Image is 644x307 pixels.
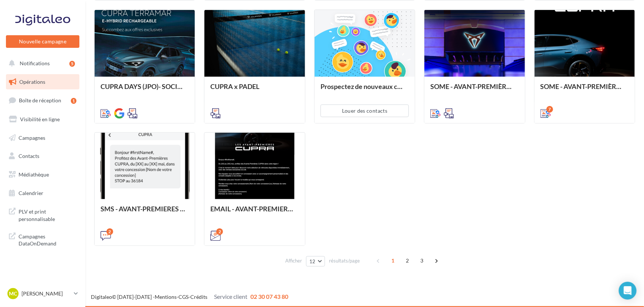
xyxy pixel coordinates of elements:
[540,83,629,98] div: SOME - AVANT-PREMIÈRES CUPRA PART (VENTES PRIVEES)
[106,228,113,235] div: 2
[321,83,409,98] div: Prospectez de nouveaux contacts
[250,293,288,300] span: 02 30 07 43 80
[101,83,189,98] div: CUPRA DAYS (JPO)- SOCIAL MEDIA
[210,205,299,220] div: EMAIL - AVANT-PREMIERES CUPRA PART (VENTES PRIVEES)
[329,257,360,264] span: résultats/page
[4,228,81,250] a: Campagnes DataOnDemand
[321,105,409,117] button: Louer des contacts
[214,293,247,300] span: Service client
[4,167,81,182] a: Médiathèque
[387,255,399,267] span: 1
[416,255,428,267] span: 3
[4,74,81,90] a: Opérations
[101,205,189,220] div: SMS - AVANT-PREMIERES CUPRA PART (VENTES PRIVEES)
[19,97,61,103] span: Boîte de réception
[19,171,49,178] span: Médiathèque
[402,255,414,267] span: 2
[19,134,45,141] span: Campagnes
[155,294,177,300] a: Mentions
[4,148,81,164] a: Contacts
[19,153,39,159] span: Contacts
[309,258,316,264] span: 12
[91,294,112,300] a: Digitaleo
[6,35,79,48] button: Nouvelle campagne
[4,185,81,201] a: Calendrier
[6,287,79,301] a: MC [PERSON_NAME]
[20,60,50,66] span: Notifications
[4,92,81,108] a: Boîte de réception1
[306,256,325,267] button: 12
[4,56,78,71] button: Notifications 5
[19,79,45,85] span: Opérations
[71,98,76,104] div: 1
[546,106,553,113] div: 7
[210,83,299,98] div: CUPRA x PADEL
[69,61,75,67] div: 5
[20,116,60,122] span: Visibilité en ligne
[19,190,43,196] span: Calendrier
[4,130,81,146] a: Campagnes
[9,290,17,297] span: MC
[4,112,81,127] a: Visibilité en ligne
[22,290,71,297] p: [PERSON_NAME]
[4,204,81,225] a: PLV et print personnalisable
[216,228,223,235] div: 2
[285,257,302,264] span: Afficher
[19,231,76,247] span: Campagnes DataOnDemand
[430,83,519,98] div: SOME - AVANT-PREMIÈRES CUPRA FOR BUSINESS (VENTES PRIVEES)
[19,207,76,222] span: PLV et print personnalisable
[178,294,188,300] a: CGS
[91,294,288,300] span: © [DATE]-[DATE] - - -
[190,294,207,300] a: Crédits
[619,282,637,300] div: Open Intercom Messenger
